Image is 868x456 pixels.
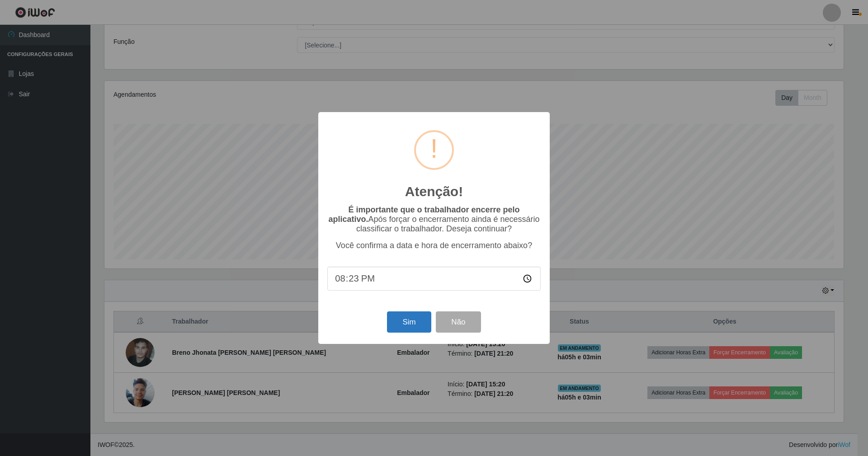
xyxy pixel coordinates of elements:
button: Sim [387,311,431,333]
p: Após forçar o encerramento ainda é necessário classificar o trabalhador. Deseja continuar? [327,205,541,234]
button: Não [436,311,481,333]
h2: Atenção! [405,183,463,200]
p: Você confirma a data e hora de encerramento abaixo? [327,241,541,250]
b: É importante que o trabalhador encerre pelo aplicativo. [328,205,519,224]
